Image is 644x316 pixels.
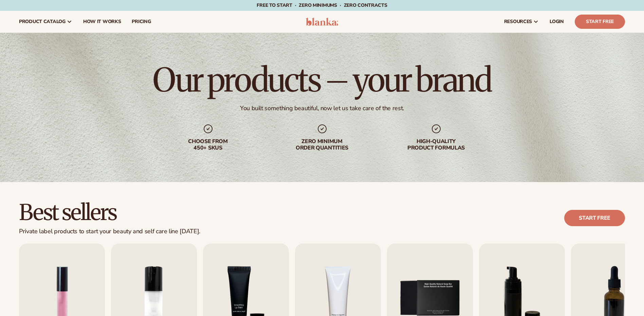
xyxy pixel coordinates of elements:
span: LOGIN [550,19,564,24]
a: How It Works [78,11,127,33]
a: pricing [126,11,156,33]
a: Start free [564,210,625,226]
a: product catalog [14,11,78,33]
div: Zero minimum order quantities [279,138,366,151]
a: resources [499,11,544,33]
span: How It Works [83,19,121,24]
div: Choose from 450+ Skus [165,138,252,151]
a: Start Free [575,15,625,29]
span: pricing [132,19,151,24]
h2: Best sellers [19,201,200,224]
span: Free to start · ZERO minimums · ZERO contracts [257,2,387,8]
img: logo [306,18,338,26]
h1: Our products – your brand [153,64,491,96]
span: product catalog [19,19,66,24]
a: LOGIN [544,11,569,33]
div: Private label products to start your beauty and self care line [DATE]. [19,228,200,235]
div: High-quality product formulas [393,138,480,151]
div: You built something beautiful, now let us take care of the rest. [240,104,404,112]
span: resources [504,19,532,24]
